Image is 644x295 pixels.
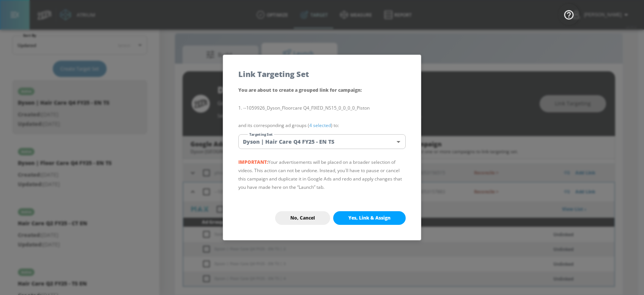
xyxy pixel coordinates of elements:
[238,159,268,165] span: IMPORTANT:
[348,215,390,221] span: Yes, Link & Assign
[238,86,406,95] p: You are about to create a grouped link for campaign:
[290,215,315,221] span: No, Cancel
[238,121,406,130] p: and its corresponding ad groups ( ) to:
[238,70,309,78] h5: Link Targeting Set
[238,158,406,191] p: Your advertisements will be placed on a broader selection of videos. This action can not be undon...
[309,122,331,129] a: 4 selected
[558,4,579,25] button: Open Resource Center
[238,134,406,149] div: Dyson | Hair Care Q4 FY25 - EN TS
[275,211,330,225] button: No, Cancel
[333,211,406,225] button: Yes, Link & Assign
[238,104,406,112] li: --1059926_Dyson_Floorcare Q4_FIXED_NS15_0_0_0_0_Piston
